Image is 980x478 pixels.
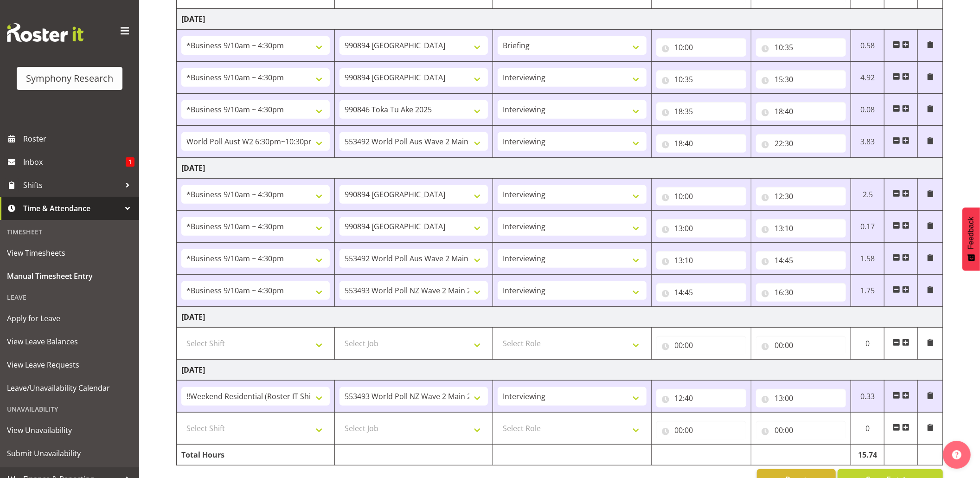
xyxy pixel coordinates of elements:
a: View Timesheets [2,241,137,265]
span: Submit Unavailability [7,446,132,460]
td: 0.08 [851,94,884,126]
td: 4.92 [851,62,884,94]
img: Rosterit website logo [7,23,83,42]
td: Total Hours [177,445,335,465]
input: Click to select... [656,421,746,439]
span: 1 [126,157,135,167]
input: Click to select... [756,421,846,439]
a: Leave/Unavailability Calendar [2,376,137,400]
input: Click to select... [756,219,846,238]
div: Unavailability [2,400,137,419]
span: Apply for Leave [7,311,132,325]
input: Click to select... [756,70,846,89]
span: Feedback [967,217,975,249]
span: Roster [23,132,135,146]
input: Click to select... [656,336,746,355]
div: Symphony Research [26,71,113,85]
td: [DATE] [177,307,943,328]
td: 0 [851,328,884,360]
input: Click to select... [656,102,746,121]
a: View Unavailability [2,419,137,442]
button: Feedback - Show survey [962,207,980,271]
input: Click to select... [656,134,746,153]
span: View Leave Balances [7,335,132,349]
input: Click to select... [756,336,846,355]
input: Click to select... [756,102,846,121]
span: View Leave Requests [7,358,132,372]
td: 1.75 [851,275,884,307]
a: View Leave Balances [2,330,137,353]
td: [DATE] [177,158,943,179]
span: Shifts [23,178,121,192]
td: [DATE] [177,9,943,30]
a: Apply for Leave [2,307,137,330]
td: 3.83 [851,126,884,158]
div: Leave [2,288,137,307]
input: Click to select... [656,219,746,238]
input: Click to select... [756,389,846,407]
div: Timesheet [2,222,137,241]
input: Click to select... [656,38,746,57]
input: Click to select... [756,187,846,206]
input: Click to select... [756,283,846,302]
span: Manual Timesheet Entry [7,269,132,283]
td: 0.58 [851,30,884,62]
a: Submit Unavailability [2,442,137,465]
td: 1.58 [851,243,884,275]
span: Inbox [23,155,126,169]
input: Click to select... [656,389,746,407]
a: Manual Timesheet Entry [2,265,137,288]
input: Click to select... [656,70,746,89]
td: 15.74 [851,445,884,465]
td: [DATE] [177,360,943,381]
span: Time & Attendance [23,201,121,215]
img: help-xxl-2.png [952,450,961,459]
td: 0 [851,413,884,445]
td: 2.5 [851,179,884,211]
input: Click to select... [756,38,846,57]
input: Click to select... [756,134,846,153]
td: 0.33 [851,381,884,413]
span: Leave/Unavailability Calendar [7,381,132,395]
a: View Leave Requests [2,353,137,376]
input: Click to select... [656,251,746,270]
input: Click to select... [656,187,746,206]
span: View Unavailability [7,423,132,437]
td: 0.17 [851,211,884,243]
input: Click to select... [656,283,746,302]
span: View Timesheets [7,246,132,260]
input: Click to select... [756,251,846,270]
